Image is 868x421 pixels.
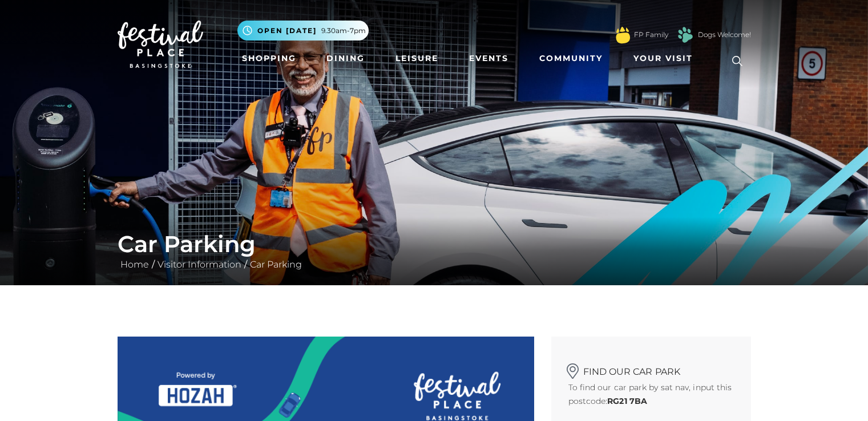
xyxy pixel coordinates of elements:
[118,259,152,270] a: Home
[118,230,751,258] h1: Car Parking
[634,30,668,40] a: FP Family
[237,21,369,41] button: Open [DATE] 9.30am-7pm
[237,48,301,69] a: Shopping
[118,21,203,68] img: Festival Place Logo
[322,48,369,69] a: Dining
[629,48,703,69] a: Your Visit
[257,26,317,36] span: Open [DATE]
[155,259,244,270] a: Visitor Information
[568,359,734,377] h2: Find our car park
[568,380,734,408] p: To find our car park by sat nav, input this postcode:
[109,230,760,272] div: / /
[465,48,513,69] a: Events
[321,26,366,36] span: 9.30am-7pm
[247,259,305,270] a: Car Parking
[633,52,693,64] span: Your Visit
[391,48,443,69] a: Leisure
[535,48,607,69] a: Community
[607,396,647,406] strong: RG21 7BA
[698,30,751,40] a: Dogs Welcome!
